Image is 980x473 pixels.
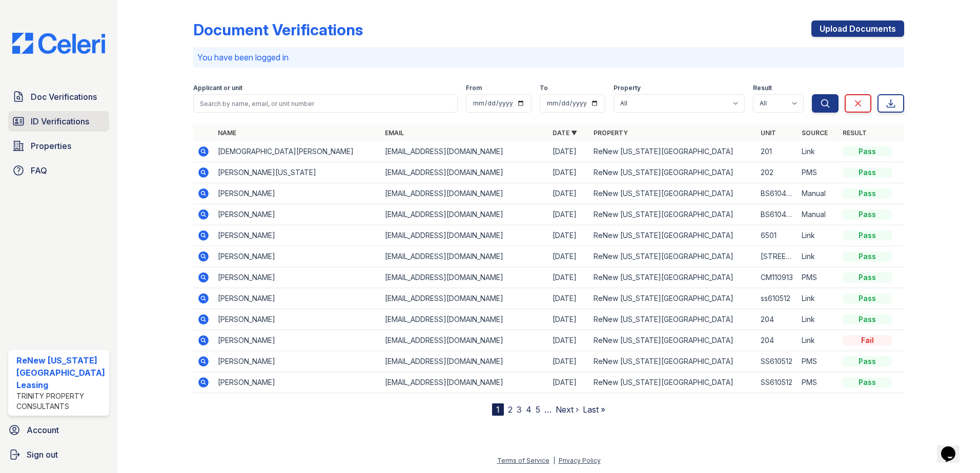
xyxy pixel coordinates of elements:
td: [EMAIL_ADDRESS][DOMAIN_NAME] [381,372,548,393]
td: [EMAIL_ADDRESS][DOMAIN_NAME] [381,141,548,162]
td: [DATE] [548,267,589,288]
td: SS610512 [757,372,798,393]
span: FAQ [31,164,47,177]
a: Terms of Service [497,457,549,464]
a: Sign out [4,444,113,465]
span: Account [27,424,59,436]
td: ReNew [US_STATE][GEOGRAPHIC_DATA] [589,204,757,225]
td: [EMAIL_ADDRESS][DOMAIN_NAME] [381,246,548,267]
a: Email [385,129,404,137]
td: ReNew [US_STATE][GEOGRAPHIC_DATA] [589,372,757,393]
img: CE_Logo_Blue-a8612792a0a2168367f1c8372b55b34899dd931a85d93a1a3d3e32e68fde9ad4.png [4,33,113,54]
td: [DATE] [548,183,589,204]
div: Pass [843,356,892,367]
a: Result [843,129,867,137]
a: Next › [556,404,579,415]
div: Pass [843,230,892,241]
label: To [540,84,548,92]
a: FAQ [8,160,109,181]
td: Link [798,141,839,162]
div: Pass [843,146,892,157]
div: Pass [843,314,892,325]
td: PMS [798,351,839,372]
p: You have been logged in [197,51,901,63]
td: Link [798,246,839,267]
div: Pass [843,377,892,388]
span: Properties [31,140,71,152]
a: 3 [517,404,522,415]
span: Doc Verifications [31,91,97,103]
td: ReNew [US_STATE][GEOGRAPHIC_DATA] [589,141,757,162]
td: Manual [798,204,839,225]
td: Link [798,330,839,351]
td: ReNew [US_STATE][GEOGRAPHIC_DATA] [589,330,757,351]
td: [DATE] [548,288,589,309]
td: ReNew [US_STATE][GEOGRAPHIC_DATA] [589,351,757,372]
div: Pass [843,272,892,283]
span: … [544,403,552,416]
td: BS6104 203 [757,183,798,204]
td: ReNew [US_STATE][GEOGRAPHIC_DATA] [589,288,757,309]
td: [PERSON_NAME][US_STATE] [214,162,381,183]
div: Pass [843,251,892,262]
td: [DATE] [548,330,589,351]
td: [DATE] [548,351,589,372]
td: ReNew [US_STATE][GEOGRAPHIC_DATA] [589,162,757,183]
td: [EMAIL_ADDRESS][DOMAIN_NAME] [381,162,548,183]
td: 6501 [757,225,798,246]
td: CM110913 [757,267,798,288]
td: [EMAIL_ADDRESS][DOMAIN_NAME] [381,288,548,309]
td: ReNew [US_STATE][GEOGRAPHIC_DATA] [589,309,757,330]
div: Pass [843,188,892,199]
td: [PERSON_NAME] [214,330,381,351]
td: SS610512 [757,351,798,372]
td: 204 [757,309,798,330]
td: [PERSON_NAME] [214,288,381,309]
td: [EMAIL_ADDRESS][DOMAIN_NAME] [381,183,548,204]
label: Result [753,84,772,92]
td: 204 [757,330,798,351]
a: Source [802,129,828,137]
td: PMS [798,162,839,183]
td: BS6104 203 [757,204,798,225]
td: ReNew [US_STATE][GEOGRAPHIC_DATA] [589,225,757,246]
a: 5 [536,404,540,415]
td: [PERSON_NAME] [214,246,381,267]
td: [DATE] [548,162,589,183]
div: Pass [843,293,892,304]
td: Manual [798,183,839,204]
td: [DEMOGRAPHIC_DATA][PERSON_NAME] [214,141,381,162]
td: [DATE] [548,204,589,225]
td: [PERSON_NAME] [214,309,381,330]
label: From [466,84,482,92]
td: Link [798,288,839,309]
span: ID Verifications [31,115,89,127]
a: Unit [761,129,776,137]
label: Applicant or unit [193,84,242,92]
td: [DATE] [548,372,589,393]
input: Search by name, email, or unit number [193,94,458,113]
td: ReNew [US_STATE][GEOGRAPHIC_DATA] [589,246,757,267]
td: [STREET_ADDRESS] [757,246,798,267]
td: Link [798,309,839,330]
td: [PERSON_NAME] [214,267,381,288]
a: ID Verifications [8,111,109,132]
td: [DATE] [548,309,589,330]
td: [EMAIL_ADDRESS][DOMAIN_NAME] [381,309,548,330]
div: Fail [843,335,892,346]
a: 4 [526,404,532,415]
div: Trinity Property Consultants [16,391,105,412]
div: Pass [843,167,892,178]
td: [PERSON_NAME] [214,351,381,372]
td: PMS [798,372,839,393]
td: 202 [757,162,798,183]
td: [EMAIL_ADDRESS][DOMAIN_NAME] [381,267,548,288]
div: | [553,457,555,464]
div: Pass [843,209,892,220]
a: Date ▼ [553,129,577,137]
div: ReNew [US_STATE][GEOGRAPHIC_DATA] Leasing [16,354,105,391]
td: [PERSON_NAME] [214,183,381,204]
iframe: chat widget [937,432,970,463]
td: [DATE] [548,225,589,246]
